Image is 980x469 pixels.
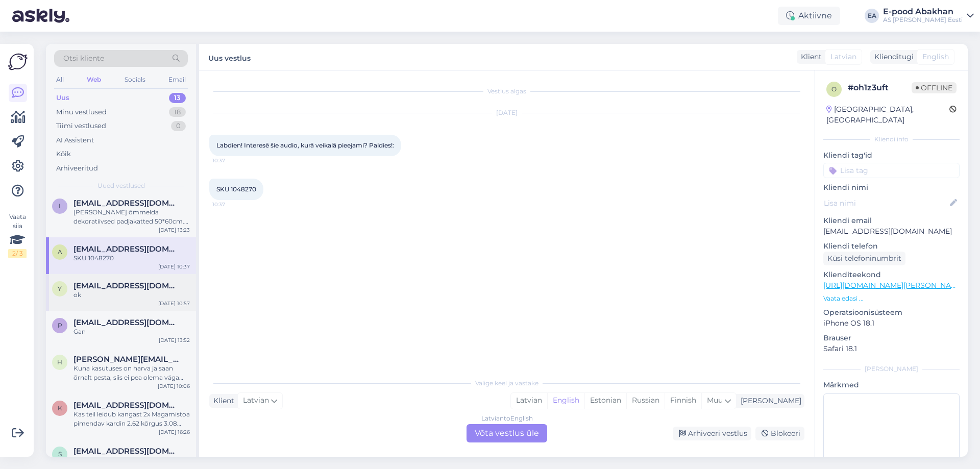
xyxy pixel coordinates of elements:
img: Askly Logo [8,52,28,71]
span: Latvian [243,395,269,406]
div: Vaata siia [8,212,27,258]
div: Arhiveeri vestlus [673,427,751,440]
span: Otsi kliente [63,53,104,64]
a: [URL][DOMAIN_NAME][PERSON_NAME] [823,281,964,290]
div: # oh1z3uft [848,82,912,94]
div: Blokeeri [755,427,804,440]
div: [DATE] 10:06 [158,382,190,390]
div: [DATE] 13:52 [159,336,190,344]
div: Estonian [584,393,626,408]
div: Latvian [511,393,547,408]
span: SKU 1048270 [216,185,256,193]
span: inga.talts@mail.ee [73,199,180,208]
div: Arhiveeritud [56,163,98,174]
input: Lisa tag [823,163,960,178]
div: Gan [73,327,190,336]
div: [DATE] 16:26 [159,428,190,436]
div: 18 [169,107,186,117]
div: 0 [171,121,186,131]
span: Uued vestlused [97,181,145,190]
span: helen.kustavus@gmail.com [73,355,180,364]
p: Operatsioonisüsteem [823,307,960,318]
p: Märkmed [823,380,960,390]
span: o [831,85,837,93]
div: Kõik [56,149,71,159]
div: [GEOGRAPHIC_DATA], [GEOGRAPHIC_DATA] [826,104,949,126]
p: Brauser [823,333,960,343]
p: Klienditeekond [823,269,960,280]
div: [DATE] 13:23 [159,226,190,234]
div: Kuna kasutuses on harva ja saan õrnalt pesta, siis ei pea olema väga tugev kangas nagu enamik voo... [73,364,190,382]
div: [PERSON_NAME] [823,364,960,374]
span: English [922,52,949,62]
div: Klient [209,396,234,406]
div: ok [73,290,190,300]
span: k [58,404,62,412]
label: Uus vestlus [208,50,251,64]
div: 13 [169,93,186,103]
p: [EMAIL_ADDRESS][DOMAIN_NAME] [823,226,960,237]
div: Finnish [665,393,701,408]
div: Socials [122,73,148,86]
div: Vestlus algas [209,87,804,96]
div: [DATE] 10:37 [158,263,190,270]
span: a [58,248,62,256]
span: h [57,358,62,366]
span: y [58,285,62,292]
div: [PERSON_NAME] õmmelda dekoratiivsed padjakatted 50*60cm. Millist lukku soovitate? [73,208,190,226]
span: sandraplocina93@gmail.com [73,447,180,456]
div: [PERSON_NAME] [737,396,801,406]
div: Võta vestlus üle [467,424,547,442]
p: Safari 18.1 [823,343,960,354]
p: iPhone OS 18.1 [823,318,960,329]
div: English [547,393,584,408]
div: SKU 1048270 [73,254,190,263]
div: Aktiivne [778,7,840,25]
span: Latvian [830,52,856,62]
p: Kliendi tag'id [823,150,960,161]
p: Kliendi email [823,215,960,226]
div: All [54,73,66,86]
span: 10:37 [212,157,251,164]
div: Klienditugi [870,52,914,62]
span: p [58,322,62,329]
div: Uus [56,93,69,103]
div: Kliendi info [823,135,960,144]
div: Kas teil leidub kangast 2x Magamistoa pimendav kardin 2.62 kõrgus 3.08 laius [73,410,190,428]
div: Küsi telefoninumbrit [823,252,905,265]
div: Email [166,73,188,86]
input: Lisa nimi [824,198,948,209]
div: Web [85,73,103,86]
span: 10:37 [212,201,251,208]
span: Labdien! Interesē šie audio, kurā veikalā pieejami? Paldies!: [216,141,394,149]
div: Latvian to English [481,414,533,423]
div: Tiimi vestlused [56,121,106,131]
p: Kliendi telefon [823,241,960,252]
div: AI Assistent [56,135,94,145]
div: AS [PERSON_NAME] Eesti [883,16,963,24]
div: [DATE] 10:57 [158,300,190,307]
div: E-pood Abakhan [883,8,963,16]
div: Valige keel ja vastake [209,379,804,388]
span: i [59,202,61,210]
div: Minu vestlused [56,107,107,117]
span: atdk.fb@gmail.com [73,244,180,254]
p: Kliendi nimi [823,182,960,193]
a: E-pood AbakhanAS [PERSON_NAME] Eesti [883,8,974,24]
span: s [58,450,62,458]
span: y77@list.ru [73,281,180,290]
span: paula20816paula@gmail.com [73,318,180,327]
span: Muu [707,396,723,405]
span: katliank@gmail.com [73,401,180,410]
div: EA [865,9,879,23]
p: Vaata edasi ... [823,294,960,303]
span: Offline [912,82,957,93]
div: [DATE] [209,108,804,117]
div: 2 / 3 [8,249,27,258]
div: Russian [626,393,665,408]
div: Klient [797,52,822,62]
